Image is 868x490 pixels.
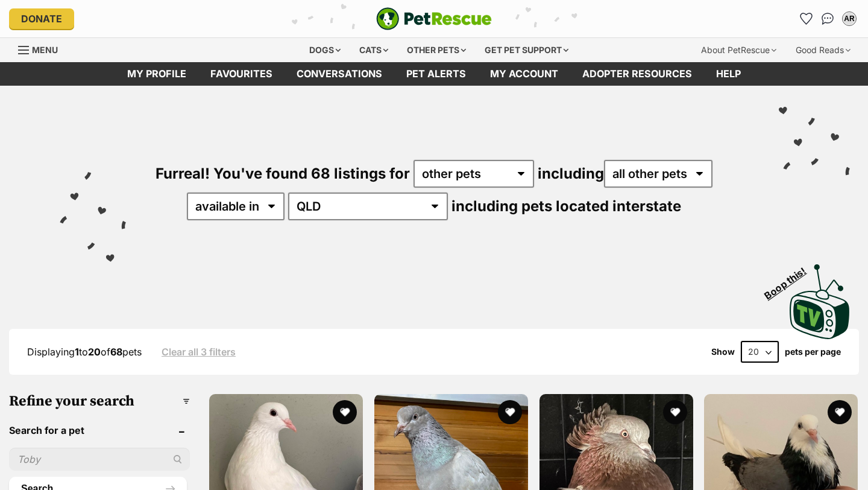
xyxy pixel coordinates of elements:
header: Search for a pet [9,425,190,436]
button: My account [840,9,859,28]
span: Furreal! You've found 68 listings for [156,165,410,182]
a: My account [478,62,570,86]
span: including pets located interstate [451,197,681,215]
ul: Account quick links [796,9,859,28]
a: Adopter resources [570,62,704,86]
div: Other pets [398,38,474,62]
button: favourite [333,400,357,424]
a: Boop this! [790,253,850,342]
input: Toby [9,448,190,471]
a: My profile [115,62,198,86]
a: Favourites [796,9,816,28]
a: Conversations [818,9,837,28]
div: Good Reads [787,38,859,62]
img: PetRescue TV logo [790,264,850,339]
button: favourite [828,400,852,424]
span: Menu [32,45,58,55]
div: AR [843,13,855,25]
span: Boop this! [763,258,818,301]
span: including [538,165,712,182]
div: About PetRescue [693,38,785,62]
a: Help [704,62,753,86]
h3: Refine your search [9,393,190,410]
img: logo-e224e6f780fb5917bec1dbf3a21bbac754714ae5b6737aabdf751b685950b380.svg [376,7,492,30]
div: Cats [351,38,397,62]
img: chat-41dd97257d64d25036548639549fe6c8038ab92f7586957e7f3b1b290dea8141.svg [822,13,834,25]
label: pets per page [785,347,841,357]
a: conversations [285,62,394,86]
strong: 1 [75,346,79,358]
a: Donate [9,8,74,29]
div: Dogs [301,38,349,62]
strong: 20 [88,346,101,358]
a: PetRescue [376,7,492,30]
button: favourite [662,400,687,424]
a: Clear all 3 filters [162,346,236,357]
button: favourite [498,400,522,424]
a: Favourites [198,62,285,86]
a: Menu [18,38,66,60]
span: Show [711,347,735,357]
div: Get pet support [476,38,577,62]
strong: 68 [110,346,122,358]
a: Pet alerts [394,62,478,86]
span: Displaying to of pets [27,346,142,358]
